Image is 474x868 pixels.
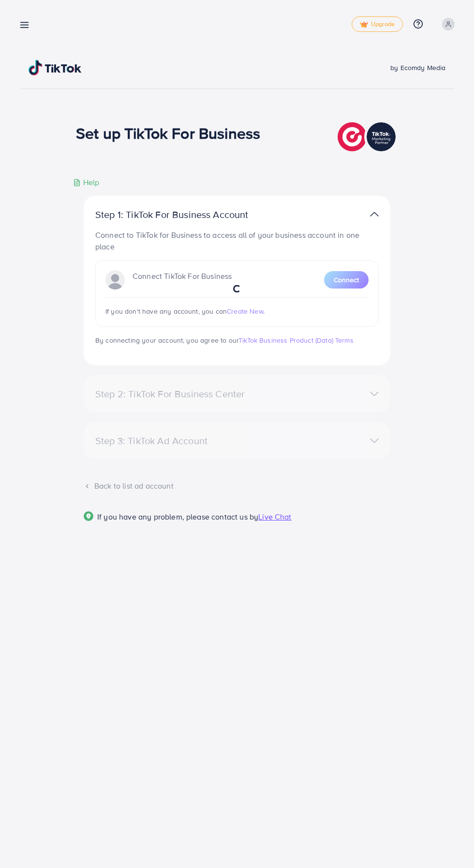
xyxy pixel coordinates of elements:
[29,60,82,75] img: TikTok
[390,63,445,72] span: by Ecomdy Media
[360,21,368,28] img: tick
[84,511,93,521] img: Popup guide
[258,511,291,522] span: Live Chat
[370,207,379,221] img: TikTok partner
[76,124,260,142] h1: Set up TikTok For Business
[95,209,279,220] p: Step 1: TikTok For Business Account
[338,120,398,154] img: TikTok partner
[352,16,403,32] a: tickUpgrade
[73,177,100,188] div: Help
[97,511,258,522] span: If you have any problem, please contact us by
[84,480,390,492] div: Back to list ad account
[360,21,395,28] span: Upgrade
